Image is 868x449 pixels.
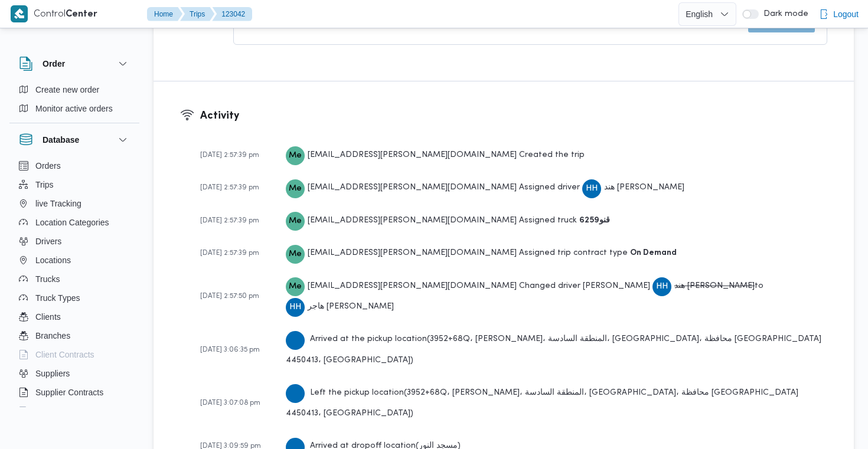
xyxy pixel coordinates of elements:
button: Monitor active orders [14,99,135,118]
span: [EMAIL_ADDRESS][PERSON_NAME][DOMAIN_NAME] [308,282,517,290]
button: Suppliers [14,364,135,383]
b: قنو6259 [579,217,610,224]
div: Mohamed.elsayed@illa.com.eg [286,212,305,231]
span: Monitor active orders [35,101,113,116]
span: Devices [35,404,65,418]
div: Created the trip [286,145,585,165]
span: Me [289,212,302,231]
button: Database [19,133,130,147]
div: Database [9,156,139,412]
span: [EMAIL_ADDRESS][PERSON_NAME][DOMAIN_NAME] [308,217,517,224]
button: Logout [814,2,863,26]
button: Devices [14,402,135,421]
button: live Tracking [14,194,135,213]
div: Hnad Hsham Khidhuir [652,277,671,296]
button: Trucks [14,270,135,289]
span: Client Contracts [35,348,94,362]
span: live Tracking [35,196,81,211]
div: Mohamed.elsayed@illa.com.eg [286,245,305,264]
button: Trips [180,7,214,21]
span: [DATE] 2:57:39 pm [200,152,259,159]
div: Mohamed.elsayed@illa.com.eg [286,277,305,296]
button: 123042 [212,7,252,21]
span: HH [656,277,668,296]
span: HH [586,179,598,198]
span: [EMAIL_ADDRESS][PERSON_NAME][DOMAIN_NAME] [308,151,517,159]
span: Drivers [35,234,61,248]
span: Clients [35,310,61,324]
div: Assigned driver [286,177,684,198]
div: Changed driver [PERSON_NAME] to [286,276,827,317]
span: هاجر [PERSON_NAME] [308,303,394,310]
span: Branches [35,329,70,343]
button: Locations [14,251,135,270]
span: [DATE] 3:06:35 pm [200,346,260,353]
span: [DATE] 2:57:39 pm [200,250,259,257]
span: هند [PERSON_NAME] [674,282,755,290]
div: Hajr Hsham Khidhuir [286,298,305,317]
button: Home [147,7,182,21]
button: Branches [14,326,135,345]
div: Order [9,80,139,123]
div: Mohamed.elsayed@illa.com.eg [286,146,305,165]
button: Create new order [14,80,135,99]
span: Me [289,277,302,296]
span: Orders [35,159,61,173]
span: Trips [35,178,54,192]
span: Logout [833,7,859,21]
h3: Database [43,133,79,147]
span: HH [289,298,301,317]
img: X8yXhbKr1z7QwAAAABJRU5ErkJggg== [11,5,28,22]
span: Locations [35,253,71,267]
span: Trucks [35,272,60,286]
span: [DATE] 2:57:50 pm [200,293,259,300]
b: Center [66,10,97,19]
div: Hnad Hsham Khidhuir [582,179,601,198]
div: Assigned truck [286,210,610,231]
button: Drivers [14,232,135,251]
button: Trips [14,175,135,194]
span: [DATE] 2:57:39 pm [200,217,259,224]
span: Suppliers [35,366,70,381]
div: Assigned trip contract type [286,242,677,263]
button: Location Categories [14,213,135,232]
button: Supplier Contracts [14,383,135,402]
span: Truck Types [35,291,80,305]
button: Clients [14,307,135,326]
span: [DATE] 2:57:39 pm [200,184,259,191]
span: Location Categories [35,215,109,230]
span: [EMAIL_ADDRESS][PERSON_NAME][DOMAIN_NAME] [308,249,517,257]
span: Me [289,146,302,165]
div: Left the pickup location ( 3952+68Q، [PERSON_NAME]، المنطقة السادسة، [GEOGRAPHIC_DATA]، محافظة [G... [286,382,827,424]
button: Orders [14,156,135,175]
span: [DATE] 3:07:08 pm [200,399,260,407]
span: Supplier Contracts [35,385,103,399]
span: هند [PERSON_NAME] [604,183,684,191]
span: Create new order [35,83,99,97]
h3: Order [43,57,65,71]
span: Me [289,245,302,264]
div: Arrived at the pickup location ( 3952+68Q، [PERSON_NAME]، المنطقة السادسة، [GEOGRAPHIC_DATA]، محا... [286,329,827,370]
h3: Activity [200,108,827,124]
button: Order [19,57,130,71]
button: Truck Types [14,289,135,307]
b: On Demand [630,249,677,257]
button: Client Contracts [14,345,135,364]
div: Mohamed.elsayed@illa.com.eg [286,179,305,198]
span: Dark mode [759,9,808,19]
span: [EMAIL_ADDRESS][PERSON_NAME][DOMAIN_NAME] [308,183,517,191]
span: Me [289,179,302,198]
